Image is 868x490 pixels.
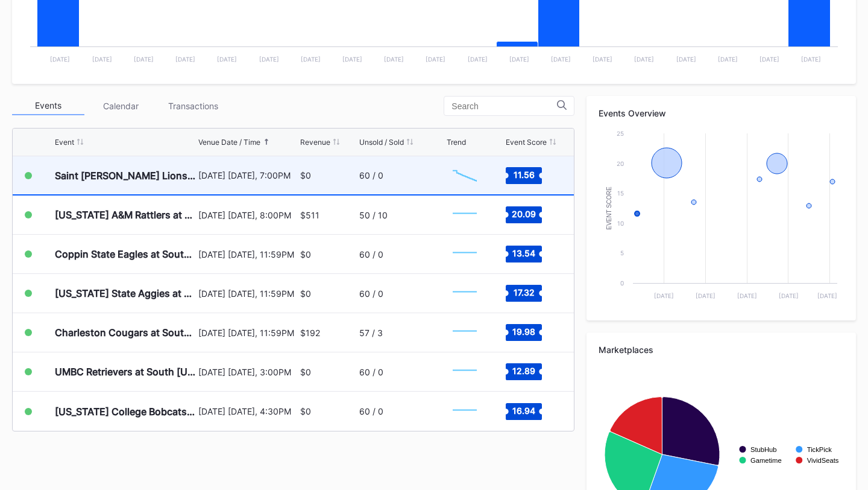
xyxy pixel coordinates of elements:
[599,127,843,308] svg: Chart title
[198,138,260,147] div: Venue Date / Time
[55,287,195,299] div: [US_STATE] State Aggies at South [US_STATE] Bulls Mens Basketball
[198,288,297,299] div: [DATE] [DATE], 11:59PM
[509,56,529,63] text: [DATE]
[779,292,799,299] text: [DATE]
[737,292,757,299] text: [DATE]
[617,220,624,227] text: 10
[134,56,154,63] text: [DATE]
[50,56,70,63] text: [DATE]
[84,97,157,115] div: Calendar
[55,406,195,418] div: [US_STATE] College Bobcats at South [US_STATE] Bulls Mens Basketball
[617,189,624,197] text: 15
[606,186,612,230] text: Event Score
[359,367,383,377] div: 60 / 0
[359,210,388,220] div: 50 / 10
[447,161,483,191] svg: Chart title
[359,406,383,416] div: 60 / 0
[198,328,297,338] div: [DATE] [DATE], 11:59PM
[198,249,297,259] div: [DATE] [DATE], 11:59PM
[447,357,483,387] svg: Chart title
[447,138,466,147] div: Trend
[599,345,844,355] div: Marketplaces
[259,56,279,63] text: [DATE]
[620,249,624,256] text: 5
[807,457,839,464] text: VividSeats
[55,326,195,339] div: Charleston Cougars at South [US_STATE] Bulls Mens Basketball
[512,366,535,376] text: 12.89
[817,292,837,299] text: [DATE]
[301,56,321,63] text: [DATE]
[359,170,383,180] div: 60 / 0
[359,138,404,147] div: Unsold / Sold
[512,209,536,219] text: 20.09
[468,56,488,63] text: [DATE]
[175,56,195,63] text: [DATE]
[300,406,311,416] div: $0
[506,138,547,147] div: Event Score
[759,56,779,63] text: [DATE]
[157,97,229,115] div: Transactions
[12,97,84,115] div: Events
[655,292,675,299] text: [DATE]
[447,317,483,348] svg: Chart title
[217,56,237,63] text: [DATE]
[676,56,696,63] text: [DATE]
[55,366,195,378] div: UMBC Retrievers at South [US_STATE] Bulls Mens Basketball
[300,249,311,259] div: $0
[300,210,319,220] div: $511
[750,446,777,453] text: StubHub
[198,210,297,220] div: [DATE] [DATE], 8:00PM
[447,396,483,427] svg: Chart title
[551,56,571,63] text: [DATE]
[55,209,195,221] div: [US_STATE] A&M Rattlers at South [US_STATE] Bulls Mens Basketball
[55,138,74,147] div: Event
[512,326,535,337] text: 19.98
[514,287,535,297] text: 17.32
[593,56,612,63] text: [DATE]
[634,56,654,63] text: [DATE]
[55,170,195,182] div: Saint [PERSON_NAME] Lions at South [US_STATE] Bulls Mens Basketball (Exhibition Game)
[620,279,624,287] text: 0
[198,170,297,180] div: [DATE] [DATE], 7:00PM
[807,446,832,453] text: TickPick
[300,138,330,147] div: Revenue
[359,249,383,259] div: 60 / 0
[359,328,383,338] div: 57 / 3
[426,56,445,63] text: [DATE]
[599,108,844,118] div: Events Overview
[300,170,311,180] div: $0
[514,169,535,179] text: 11.56
[447,200,483,230] svg: Chart title
[512,248,535,258] text: 13.54
[300,288,311,299] div: $0
[617,130,624,137] text: 25
[92,56,112,63] text: [DATE]
[300,328,320,338] div: $192
[198,367,297,377] div: [DATE] [DATE], 3:00PM
[198,406,297,416] div: [DATE] [DATE], 4:30PM
[801,56,821,63] text: [DATE]
[55,248,195,260] div: Coppin State Eagles at South [US_STATE] Bulls Mens Basketball
[512,405,535,415] text: 16.94
[342,56,362,63] text: [DATE]
[750,457,782,464] text: Gametime
[447,239,483,269] svg: Chart title
[451,101,557,111] input: Search
[300,367,311,377] div: $0
[696,292,715,299] text: [DATE]
[384,56,404,63] text: [DATE]
[718,56,738,63] text: [DATE]
[617,160,624,167] text: 20
[359,288,383,299] div: 60 / 0
[447,278,483,308] svg: Chart title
